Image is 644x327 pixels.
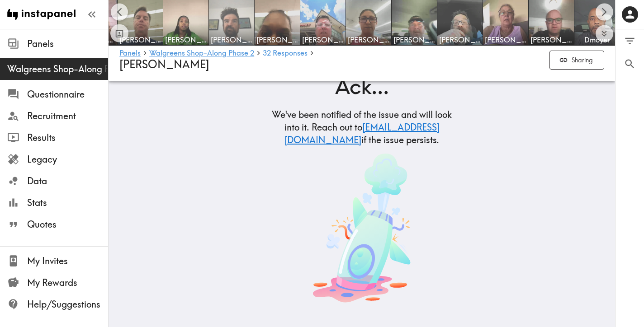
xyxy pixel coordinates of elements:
[530,35,572,45] span: [PERSON_NAME]
[624,35,636,47] span: Filter Responses
[616,52,644,75] button: Search
[439,35,481,45] span: [PERSON_NAME]
[119,57,209,71] span: [PERSON_NAME]
[27,276,108,289] span: My Rewards
[27,37,108,50] span: Panels
[27,88,108,101] span: Questionnaire
[27,298,108,311] span: Help/Suggestions
[110,24,128,42] button: Toggle between responses and questions
[263,49,308,58] a: 32 Responses
[149,49,254,58] a: Walgreens Shop-Along Phase 2
[27,218,108,231] span: Quotes
[616,29,644,52] button: Filter Responses
[27,110,108,122] span: Recruitment
[271,71,453,101] h2: Ack...
[27,131,108,144] span: Results
[393,35,435,45] span: [PERSON_NAME]
[27,153,108,166] span: Legacy
[27,255,108,267] span: My Invites
[596,25,613,42] button: Expand to show all items
[165,35,207,45] span: [PERSON_NAME]
[596,3,613,21] button: Scroll right
[284,121,440,145] a: [EMAIL_ADDRESS][DOMAIN_NAME]
[313,154,411,303] img: Something went wrong. A playful image of a rocket ship crash.
[7,63,108,75] span: Walgreens Shop-Along Phase 2
[576,35,618,45] span: Dmoyer
[263,49,308,56] span: 32 Responses
[119,35,161,45] span: [PERSON_NAME]
[27,196,108,209] span: Stats
[211,35,252,45] span: [PERSON_NAME]
[348,35,389,45] span: [PERSON_NAME]
[111,3,128,21] button: Scroll left
[485,35,526,45] span: [PERSON_NAME]
[302,35,344,45] span: [PERSON_NAME]
[119,49,141,58] a: Panels
[256,35,298,45] span: [PERSON_NAME]
[549,51,604,70] button: Sharing
[27,175,108,187] span: Data
[624,58,636,70] span: Search
[271,108,453,146] h5: We've been notified of the issue and will look into it. Reach out to if the issue persists.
